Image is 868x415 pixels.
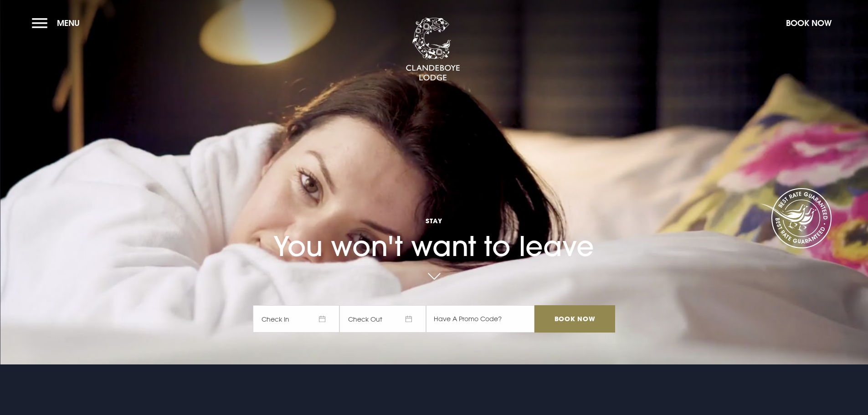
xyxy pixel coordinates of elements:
span: Stay [253,216,615,225]
span: Check Out [339,305,426,333]
input: Book Now [534,305,615,333]
span: Check In [253,305,339,333]
img: Clandeboye Lodge [406,18,460,82]
span: Menu [57,18,80,28]
button: Book Now [781,13,836,33]
input: Have A Promo Code? [426,305,534,333]
h1: You won't want to leave [253,190,615,262]
button: Menu [32,13,84,33]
